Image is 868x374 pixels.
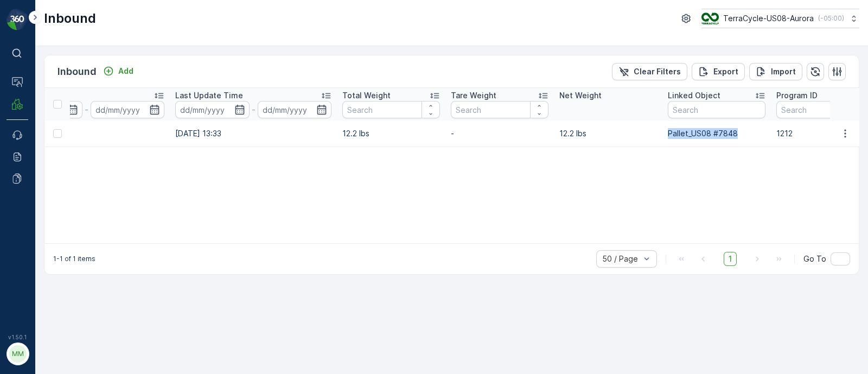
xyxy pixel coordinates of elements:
[451,128,548,139] p: -
[771,66,796,77] p: Import
[258,101,332,118] input: dd/mm/yyyy
[749,63,802,80] button: Import
[701,12,719,24] img: image_ci7OI47.png
[818,14,844,23] p: ( -05:00 )
[58,64,97,79] p: Inbound
[342,128,440,139] p: 12.2 lbs
[342,101,440,118] input: Search
[559,128,657,139] p: 12.2 lbs
[9,345,27,363] div: MM
[7,9,28,30] img: logo
[451,101,548,118] input: Search
[85,103,88,116] p: -
[175,101,250,118] input: dd/mm/yyyy
[713,66,738,77] p: Export
[53,129,62,138] div: Toggle Row Selected
[692,63,745,80] button: Export
[776,90,818,101] p: Program ID
[53,255,95,263] p: 1-1 of 1 items
[724,252,737,266] span: 1
[612,63,687,80] button: Clear Filters
[99,65,138,78] button: Add
[3,121,170,147] td: [DATE] 04:36
[252,103,256,116] p: -
[44,10,96,27] p: Inbound
[7,334,28,340] span: v 1.50.1
[451,90,496,101] p: Tare Weight
[803,253,826,264] span: Go To
[668,101,765,118] input: Search
[701,9,859,28] button: TerraCycle-US08-Aurora(-05:00)
[634,66,681,77] p: Clear Filters
[7,343,28,365] button: MM
[175,90,243,101] p: Last Update Time
[668,90,720,101] p: Linked Object
[559,90,602,101] p: Net Weight
[170,121,337,147] td: [DATE] 13:33
[118,66,133,77] p: Add
[723,13,814,24] p: TerraCycle-US08-Aurora
[342,90,391,101] p: Total Weight
[668,128,765,139] p: Pallet_US08 #7848
[91,101,165,118] input: dd/mm/yyyy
